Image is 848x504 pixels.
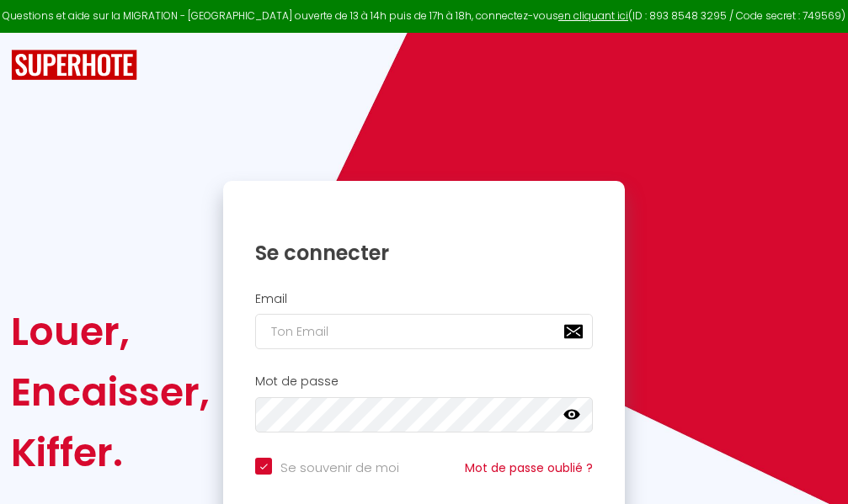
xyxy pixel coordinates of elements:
h2: Email [255,292,593,306]
div: Kiffer. [11,422,210,483]
a: en cliquant ici [558,8,628,23]
div: Louer, [11,301,210,362]
div: Encaisser, [11,362,210,422]
h2: Mot de passe [255,374,593,389]
input: Ton Email [255,314,593,349]
a: Mot de passe oublié ? [465,459,593,476]
h1: Se connecter [255,240,593,266]
img: SuperHote logo [11,50,137,81]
